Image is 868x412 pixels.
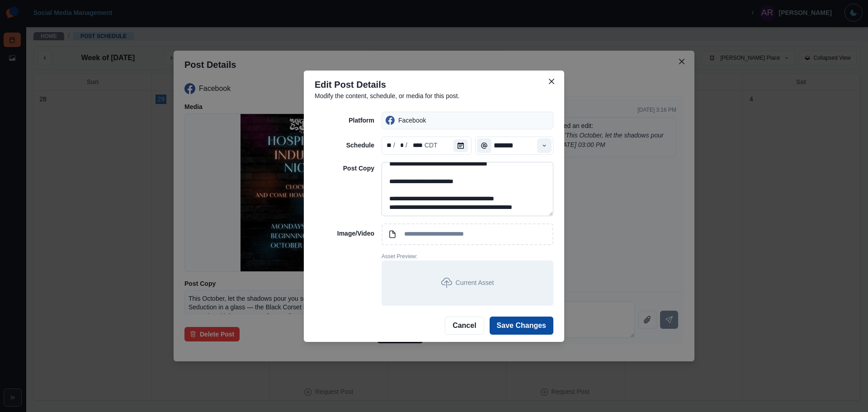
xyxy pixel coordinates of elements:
[315,141,374,150] p: Schedule
[475,137,553,155] input: Select Time
[405,141,408,150] div: /
[315,229,374,238] p: Image/Video
[396,141,405,150] div: day
[544,74,559,89] button: Close
[408,141,424,150] div: year
[490,317,553,335] button: Save Changes
[315,91,553,101] p: Modify the content, schedule, or media for this post.
[398,116,426,125] p: Facebook
[384,141,439,150] div: Date
[475,137,553,155] div: Time
[456,278,494,288] p: Current Asset
[392,141,396,150] div: /
[315,78,553,91] p: Edit Post Details
[315,164,374,173] p: Post Copy
[537,138,552,153] button: Time
[424,141,439,150] div: time zone
[382,252,553,260] p: Asset Preview:
[445,317,484,335] button: Cancel
[384,141,392,150] div: month
[315,116,374,125] p: Platform
[477,138,491,153] button: Time
[453,139,468,152] button: Calendar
